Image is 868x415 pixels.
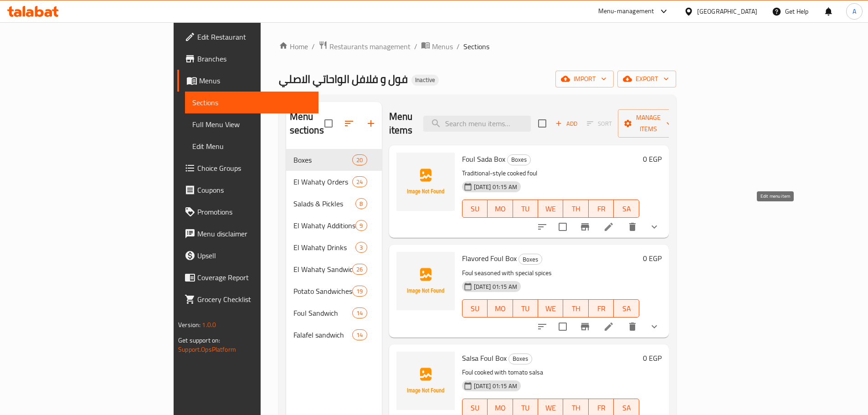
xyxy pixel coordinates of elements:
button: import [555,71,614,87]
span: MO [491,401,509,415]
span: SA [617,401,635,415]
span: El Wahaty Orders [293,176,353,187]
span: [DATE] 01:15 AM [470,382,521,390]
div: items [352,154,367,165]
span: FR [592,401,610,415]
p: Traditional-style cooked foul [462,168,639,179]
img: Flavored Foul Box [396,252,455,310]
span: Salsa Foul Box [462,351,507,365]
button: MO [488,200,513,218]
span: Boxes [509,354,532,364]
span: TU [517,302,534,315]
span: El Wahaty Additions [293,220,356,231]
span: 14 [353,331,366,339]
span: 1.0.0 [202,319,216,331]
span: WE [542,401,560,415]
span: [DATE] 01:15 AM [470,282,521,291]
span: A [853,6,856,16]
a: Full Menu View [185,113,318,135]
span: Boxes [293,154,353,165]
span: 9 [356,221,366,230]
span: 19 [353,287,366,296]
button: delete [621,216,643,238]
span: 20 [353,156,366,164]
span: Select to update [553,317,572,336]
div: items [352,264,367,275]
span: Boxes [519,254,542,265]
span: FR [592,302,610,315]
button: TU [513,299,538,318]
button: WE [538,200,563,218]
button: Add section [360,113,382,134]
button: TH [563,299,588,318]
span: 8 [356,200,366,208]
div: El Wahaty Additions9 [286,215,382,236]
span: Manage items [625,112,672,135]
button: delete [621,316,643,338]
span: Salads & Pickles [293,198,356,209]
span: 26 [353,265,366,274]
button: MO [488,299,513,318]
span: Flavored Foul Box [462,251,517,265]
span: Restaurants management [329,41,411,52]
button: export [617,71,676,87]
span: MO [491,202,509,215]
span: فول و فلافل الواحاتي الاصلي [279,69,408,89]
div: items [352,329,367,340]
span: TH [567,401,585,415]
span: Edit Menu [192,141,311,152]
a: Menu disclaimer [177,223,318,245]
a: Upsell [177,245,318,266]
span: Menu disclaimer [197,228,311,239]
div: El Wahaty Orders24 [286,171,382,193]
span: WE [542,302,560,315]
button: sort-choices [531,316,553,338]
span: WE [542,202,560,215]
a: Coverage Report [177,266,318,288]
a: Support.OpsPlatform [178,343,236,355]
span: Select all sections [319,114,338,133]
svg: Show Choices [649,221,660,232]
span: Sections [463,41,489,52]
button: FR [589,299,614,318]
span: Coverage Report [197,272,311,283]
div: El Wahaty Drinks [293,242,356,253]
div: items [352,307,367,318]
span: Menus [199,75,311,86]
button: SA [614,299,639,318]
span: Version: [178,319,200,331]
p: Foul cooked with tomato salsa [462,367,639,378]
div: items [352,176,367,187]
button: TH [563,200,588,218]
span: SU [466,202,484,215]
button: SA [614,200,639,218]
span: MO [491,302,509,315]
span: Sections [192,97,311,108]
nav: breadcrumb [279,41,676,52]
div: items [352,286,367,297]
span: El Wahaty Sandwiches [293,264,353,275]
button: FR [589,200,614,218]
div: El Wahaty Sandwiches26 [286,258,382,280]
span: Grocery Checklist [197,294,311,305]
div: Foul Sandwich14 [286,302,382,324]
button: show more [643,216,665,238]
span: Menus [432,41,453,52]
div: items [355,198,367,209]
span: Edit Restaurant [197,31,311,42]
div: Falafel sandwich14 [286,324,382,346]
button: SU [462,200,488,218]
span: FR [592,202,610,215]
button: Add [552,117,581,131]
div: items [355,242,367,253]
a: Menus [177,70,318,92]
h6: 0 EGP [643,153,662,165]
span: Coupons [197,184,311,195]
div: Boxes [519,254,542,265]
a: Edit menu item [603,321,614,332]
span: SU [466,302,484,315]
span: Branches [197,53,311,64]
span: SU [466,401,484,415]
span: Add item [552,117,581,131]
